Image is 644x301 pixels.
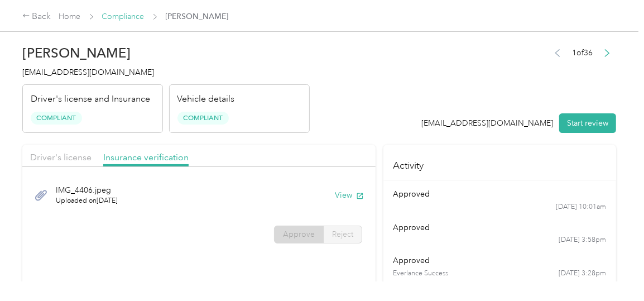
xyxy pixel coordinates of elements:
time: [DATE] 3:58pm [559,235,607,245]
time: [DATE] 10:01am [556,202,607,212]
span: Uploaded on [DATE] [56,196,118,206]
p: Driver's license and Insurance [31,93,150,106]
span: Compliant [177,112,229,125]
div: approved [393,188,606,200]
span: [EMAIL_ADDRESS][DOMAIN_NAME] [22,68,154,77]
div: approved [393,255,606,266]
a: Compliance [102,12,145,21]
p: Vehicle details [177,93,235,106]
span: Driver's license [30,152,92,163]
iframe: Everlance-gr Chat Button Frame [581,238,644,301]
a: Home [59,12,81,21]
span: 1 of 36 [572,47,593,59]
time: [DATE] 3:28pm [559,269,607,279]
h4: Activity [383,145,616,180]
div: approved [393,222,606,233]
div: [EMAIL_ADDRESS][DOMAIN_NAME] [422,117,554,129]
button: Start review [559,113,616,133]
span: Compliant [31,112,82,125]
span: IMG_4406.jpeg [56,184,118,196]
span: Insurance verification [103,152,189,163]
span: [PERSON_NAME] [166,11,229,22]
h2: [PERSON_NAME] [22,45,310,61]
div: Back [22,10,51,23]
span: Reject [332,230,353,239]
span: Approve [283,230,315,239]
span: Everlance Success [393,269,448,279]
button: View [335,189,364,201]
